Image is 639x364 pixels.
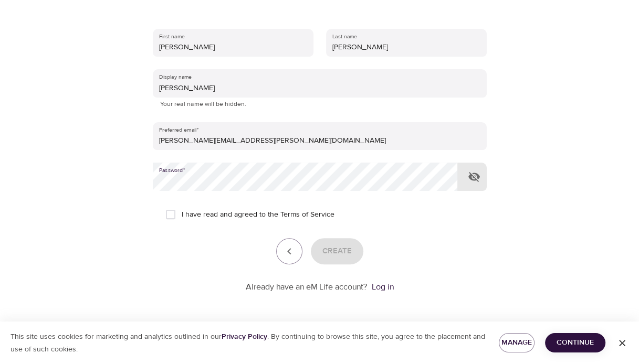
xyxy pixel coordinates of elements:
[222,332,267,341] a: Privacy Policy
[553,336,597,349] span: Continue
[507,336,526,349] span: Manage
[499,333,535,352] button: Manage
[182,209,334,220] span: I have read and agreed to the
[280,209,334,220] a: Terms of Service
[160,99,479,110] p: Your real name will be hidden.
[246,281,368,293] p: Already have an eM Life account?
[545,333,605,352] button: Continue
[372,282,394,292] a: Log in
